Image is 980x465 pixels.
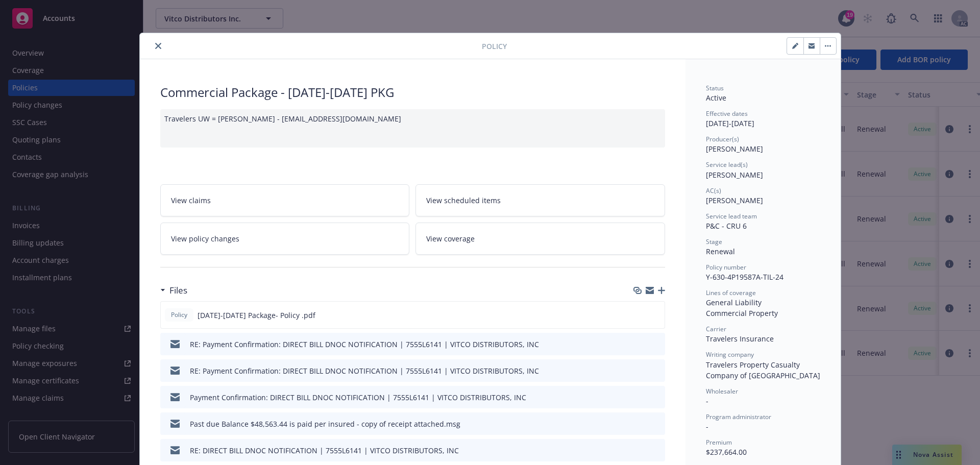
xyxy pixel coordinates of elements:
[160,184,410,216] a: View claims
[706,93,726,103] span: Active
[706,325,726,333] span: Carrier
[190,419,460,429] div: Past due Balance $48,563.44 is paid per insured - copy of receipt attached.msg
[706,186,721,195] span: AC(s)
[635,392,644,403] button: download file
[652,419,661,429] button: preview file
[415,223,665,255] a: View coverage
[160,84,665,101] div: Commercial Package - [DATE]-[DATE] PKG
[652,339,661,350] button: preview file
[635,365,644,376] button: download file
[652,392,661,403] button: preview file
[706,247,735,256] span: Renewal
[652,365,661,376] button: preview file
[160,223,410,255] a: View policy changes
[706,170,763,180] span: [PERSON_NAME]
[171,195,211,206] span: View claims
[706,84,724,92] span: Status
[706,109,748,118] span: Effective dates
[190,392,526,403] div: Payment Confirmation: DIRECT BILL DNOC NOTIFICATION | 7555L6141 | VITCO DISTRIBUTORS, INC
[426,233,475,244] span: View coverage
[652,445,661,456] button: preview file
[415,184,665,216] a: View scheduled items
[190,339,539,350] div: RE: Payment Confirmation: DIRECT BILL DNOC NOTIFICATION | 7555L6141 | VITCO DISTRIBUTORS, INC
[706,360,820,380] span: Travelers Property Casualty Company of [GEOGRAPHIC_DATA]
[706,447,747,457] span: $237,664.00
[635,445,644,456] button: download file
[706,387,738,396] span: Wholesaler
[706,438,732,447] span: Premium
[190,445,459,456] div: RE: DIRECT BILL DNOC NOTIFICATION | 7555L6141 | VITCO DISTRIBUTORS, INC
[198,310,315,321] span: [DATE]-[DATE] Package- Policy .pdf
[706,396,708,406] span: -
[706,144,763,154] span: [PERSON_NAME]
[635,419,644,429] button: download file
[651,310,660,321] button: preview file
[171,233,239,244] span: View policy changes
[152,40,164,52] button: close
[706,160,748,169] span: Service lead(s)
[706,272,783,282] span: Y-630-4P19587A-TIL-24
[169,284,187,297] h3: Files
[190,365,539,376] div: RE: Payment Confirmation: DIRECT BILL DNOC NOTIFICATION | 7555L6141 | VITCO DISTRIBUTORS, INC
[706,263,746,272] span: Policy number
[706,308,820,319] div: Commercial Property
[706,412,771,421] span: Program administrator
[706,221,747,231] span: P&C - CRU 6
[706,288,756,297] span: Lines of coverage
[706,212,757,221] span: Service lead team
[706,195,763,205] span: [PERSON_NAME]
[635,339,644,350] button: download file
[706,422,708,431] span: -
[706,109,820,129] div: [DATE] - [DATE]
[706,297,820,308] div: General Liability
[635,310,643,321] button: download file
[426,195,501,206] span: View scheduled items
[160,109,665,148] div: Travelers UW = [PERSON_NAME] - [EMAIL_ADDRESS][DOMAIN_NAME]
[706,334,774,344] span: Travelers Insurance
[160,284,187,297] div: Files
[169,310,189,320] span: Policy
[706,350,754,359] span: Writing company
[706,237,722,246] span: Stage
[706,135,739,143] span: Producer(s)
[482,41,507,52] span: Policy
